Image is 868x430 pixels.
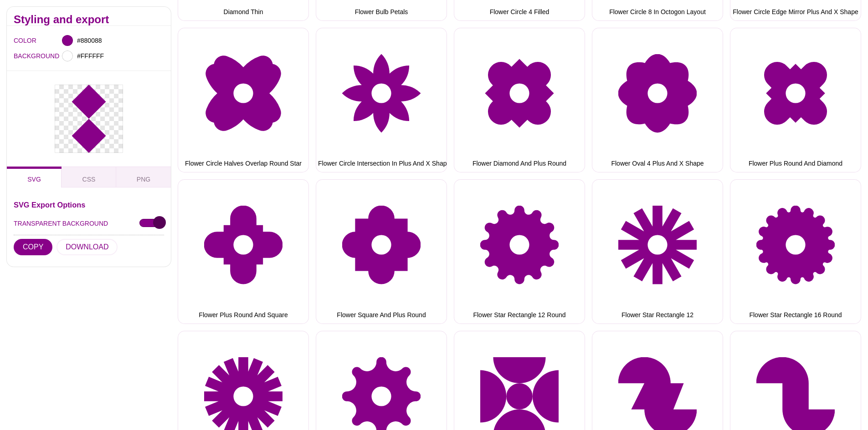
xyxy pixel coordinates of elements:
[592,179,723,324] button: Flower Star Rectangle 12
[592,28,723,172] button: Flower Oval 4 Plus And X Shape
[730,179,861,324] button: Flower Star Rectangle 16 Round
[730,28,861,172] button: Flower Plus Round And Diamond
[82,176,96,183] span: CSS
[137,176,150,183] span: PNG
[14,50,25,62] label: BACKGROUND
[454,28,585,172] button: Flower Diamond And Plus Round
[116,167,171,187] button: PNG
[454,179,585,324] button: Flower Star Rectangle 12 Round
[14,16,164,23] h2: Styling and export
[14,239,52,255] button: COPY
[316,28,447,172] button: Flower Circle Intersection In Plus And X Shape Layout
[316,179,447,324] button: Flower Square And Plus Round
[14,218,108,229] label: TRANSPARENT BACKGROUND
[178,28,309,172] button: Flower Circle Halves Overlap Round Star
[14,201,164,208] h3: SVG Export Options
[62,167,116,187] button: CSS
[56,239,118,255] button: DOWNLOAD
[14,35,25,46] label: COLOR
[178,179,309,324] button: Flower Plus Round And Square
